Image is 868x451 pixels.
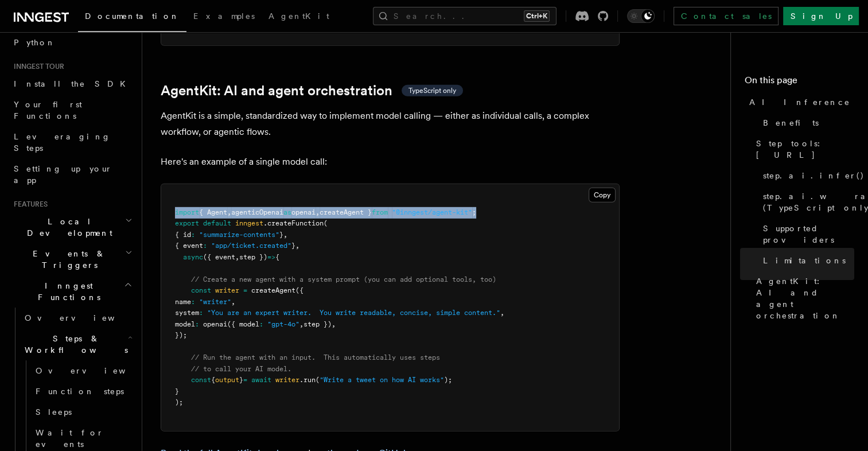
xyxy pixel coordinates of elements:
[161,154,620,170] p: Here's an example of a single model call:
[758,186,854,218] a: step.ai.wrap() (TypeScript only)
[175,331,187,339] span: });
[175,398,183,406] span: );
[191,365,291,373] span: // to call your AI model.
[758,250,854,271] a: Limitations
[783,7,859,25] a: Sign Up
[215,286,239,294] span: writer
[20,333,128,356] span: Steps & Workflows
[243,376,247,384] span: =
[191,231,195,239] span: :
[752,133,854,165] a: Step tools: [URL]
[36,366,154,375] span: Overview
[324,219,328,227] span: (
[231,298,235,306] span: ,
[203,219,231,227] span: default
[175,309,199,317] span: system
[14,100,82,120] span: Your first Functions
[408,86,456,95] span: TypeScript only
[36,428,104,449] span: Wait for events
[14,132,111,153] span: Leveraging Steps
[215,376,239,384] span: output
[175,387,179,395] span: }
[175,208,199,216] span: import
[161,108,620,140] p: AgentKit is a simple, standardized way to implement model calling — either as individual calls, a...
[191,353,440,361] span: // Run the agent with an input. This automatically uses steps
[9,216,125,239] span: Local Development
[9,200,48,209] span: Features
[191,275,496,283] span: // Create a new agent with a system prompt (you can add optional tools, too)
[9,211,135,243] button: Local Development
[267,320,299,328] span: "gpt-4o"
[444,376,452,384] span: );
[14,79,133,88] span: Install the SDK
[9,126,135,158] a: Leveraging Steps
[267,253,275,261] span: =>
[372,208,388,216] span: from
[25,313,143,322] span: Overview
[320,376,444,384] span: "Write a tweet on how AI works"
[175,320,195,328] span: model
[263,219,324,227] span: .createFunction
[203,320,227,328] span: openai
[9,32,135,53] a: Python
[758,165,854,186] a: step.ai.infer()
[175,231,191,239] span: { id
[316,376,320,384] span: (
[195,320,199,328] span: :
[332,320,336,328] span: ,
[191,298,195,306] span: :
[199,309,203,317] span: :
[291,208,316,216] span: openai
[239,376,243,384] span: }
[31,381,135,402] a: Function steps
[239,253,267,261] span: step })
[763,223,854,246] span: Supported providers
[279,231,283,239] span: }
[193,11,255,21] span: Examples
[756,138,854,161] span: Step tools: [URL]
[9,243,135,275] button: Events & Triggers
[14,38,56,47] span: Python
[283,231,287,239] span: ,
[758,112,854,133] a: Benefits
[299,376,316,384] span: .run
[31,402,135,422] a: Sleeps
[227,320,259,328] span: ({ model
[262,3,336,31] a: AgentKit
[589,188,616,203] button: Copy
[392,208,472,216] span: "@inngest/agent-kit"
[191,286,211,294] span: const
[763,117,819,129] span: Benefits
[500,309,504,317] span: ,
[320,208,372,216] span: createAgent }
[251,376,271,384] span: await
[758,218,854,250] a: Supported providers
[9,73,135,94] a: Install the SDK
[283,208,291,216] span: as
[756,275,854,321] span: AgentKit: AI and agent orchestration
[211,376,215,384] span: {
[243,286,247,294] span: =
[9,280,124,303] span: Inngest Functions
[627,9,655,23] button: Toggle dark mode
[203,253,235,261] span: ({ event
[36,407,72,417] span: Sleeps
[85,11,180,21] span: Documentation
[9,275,135,308] button: Inngest Functions
[291,242,295,250] span: }
[9,248,125,271] span: Events & Triggers
[199,231,279,239] span: "summarize-contents"
[211,242,291,250] span: "app/ticket.created"
[251,286,295,294] span: createAgent
[207,309,500,317] span: "You are an expert writer. You write readable, concise, simple content."
[275,376,299,384] span: writer
[175,219,199,227] span: export
[299,320,303,328] span: ,
[763,255,846,266] span: Limitations
[745,73,854,92] h4: On this page
[14,164,112,185] span: Setting up your app
[235,219,263,227] span: inngest
[9,94,135,126] a: Your first Functions
[20,308,135,328] a: Overview
[235,253,239,261] span: ,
